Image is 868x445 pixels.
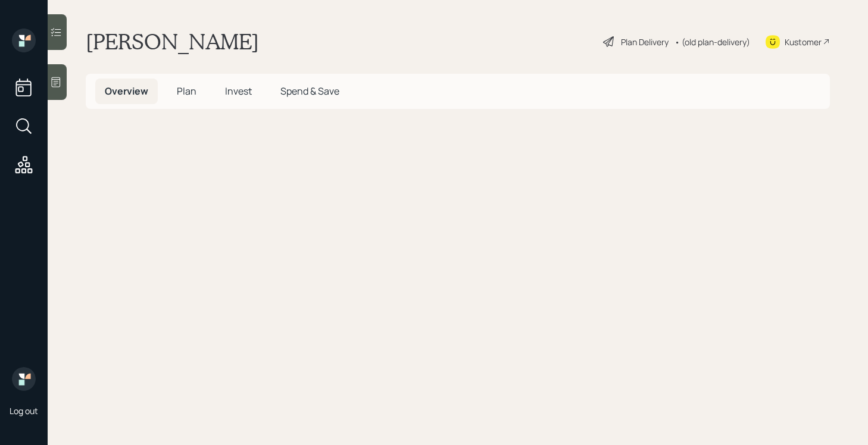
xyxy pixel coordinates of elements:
div: Log out [10,405,38,416]
h1: [PERSON_NAME] [86,29,259,55]
div: Plan Delivery [621,36,669,48]
img: retirable_logo.png [12,367,36,391]
span: Overview [105,84,148,98]
span: Plan [177,84,196,98]
div: • (old plan-delivery) [675,36,750,48]
span: Spend & Save [280,84,339,98]
div: Kustomer [785,36,822,48]
span: Invest [225,84,252,98]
